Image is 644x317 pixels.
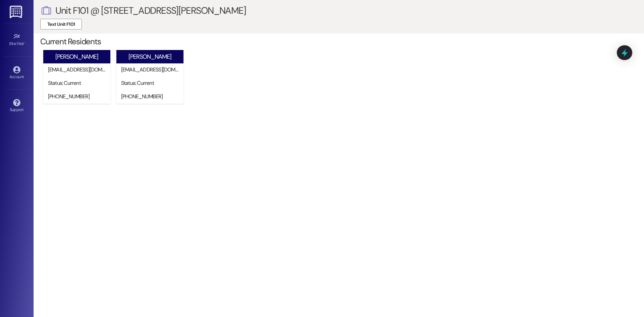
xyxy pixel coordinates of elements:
div: Current Residents [40,38,644,45]
div: [EMAIL_ADDRESS][DOMAIN_NAME] [121,66,182,73]
div: Status: Current [48,80,109,87]
div: Unit F101 @ [STREET_ADDRESS][PERSON_NAME] [55,7,246,14]
div: [PERSON_NAME] [55,53,98,60]
span: • [24,40,25,45]
a: Site Visit • [3,31,30,49]
button: Text Unit F101 [40,19,82,30]
i:  [40,4,52,17]
img: ResiDesk Logo [10,6,23,18]
div: [EMAIL_ADDRESS][DOMAIN_NAME] [48,66,109,73]
span: Text Unit F101 [47,21,75,28]
div: Status: Current [121,80,182,87]
div: [PHONE_NUMBER] [121,93,182,100]
a: Account [3,64,30,82]
div: [PERSON_NAME] [128,53,171,60]
div: [PHONE_NUMBER] [48,93,109,100]
a: Support [3,97,30,115]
